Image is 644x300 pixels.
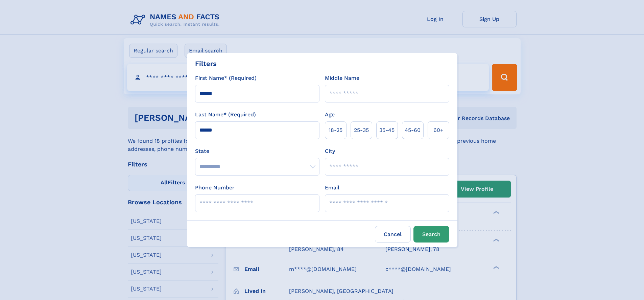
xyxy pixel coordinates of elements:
[325,111,335,119] label: Age
[413,226,449,243] button: Search
[325,74,359,82] label: Middle Name
[325,147,335,155] label: City
[195,111,256,119] label: Last Name* (Required)
[379,126,395,134] span: 35‑45
[195,147,319,155] label: State
[195,74,257,82] label: First Name* (Required)
[325,184,339,192] label: Email
[354,126,369,134] span: 25‑35
[195,59,217,69] div: Filters
[433,126,444,134] span: 60+
[405,126,421,134] span: 45‑60
[375,226,411,243] label: Cancel
[195,184,235,192] label: Phone Number
[329,126,342,134] span: 18‑25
